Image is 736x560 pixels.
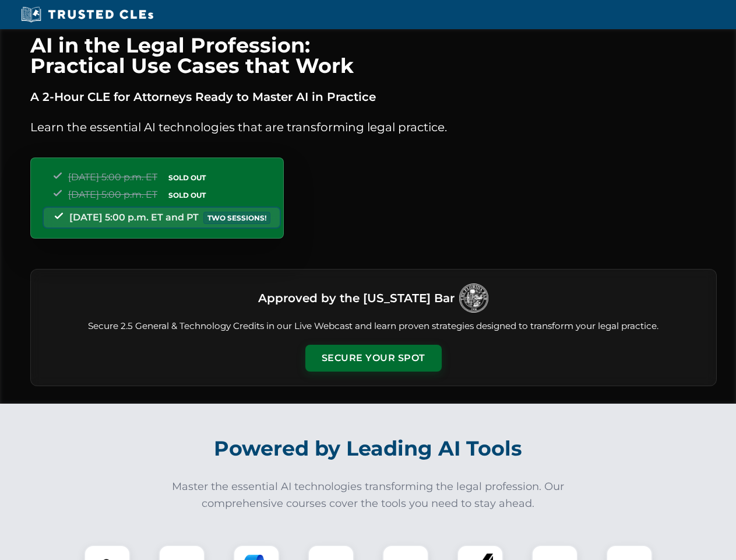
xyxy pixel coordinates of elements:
p: Master the essential AI technologies transforming the legal profession. Our comprehensive courses... [164,478,572,512]
span: [DATE] 5:00 p.m. ET [68,171,157,183]
p: A 2-Hour CLE for Attorneys Ready to Master AI in Practice [30,87,717,106]
p: Secure 2.5 General & Technology Credits in our Live Webcast and learn proven strategies designed ... [45,320,702,333]
img: Trusted CLEs [17,6,157,23]
h3: Approved by the [US_STATE] Bar [258,288,455,309]
span: SOLD OUT [164,171,210,184]
img: Logo [459,283,488,313]
h1: AI in the Legal Profession: Practical Use Cases that Work [30,35,717,76]
span: SOLD OUT [164,189,210,201]
span: [DATE] 5:00 p.m. ET [68,189,157,200]
h2: Powered by Leading AI Tools [45,428,691,469]
button: Secure Your Spot [305,345,442,372]
p: Learn the essential AI technologies that are transforming legal practice. [30,118,717,136]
